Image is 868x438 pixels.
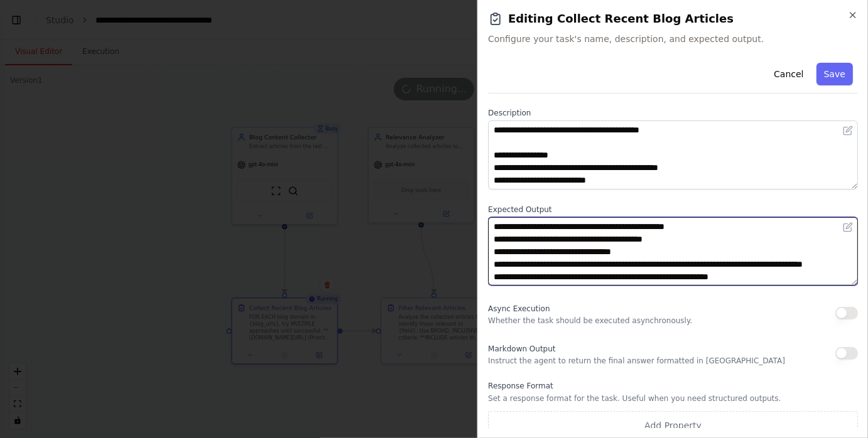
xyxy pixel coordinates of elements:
[488,393,858,403] p: Set a response format for the task. Useful when you need structured outputs.
[488,316,692,326] p: Whether the task should be executed asynchronously.
[488,345,555,353] span: Markdown Output
[840,220,855,235] button: Open in editor
[488,108,858,118] label: Description
[488,304,550,313] span: Async Execution
[816,63,853,85] button: Save
[488,205,858,215] label: Expected Output
[488,381,858,391] label: Response Format
[488,10,858,28] h2: Editing Collect Recent Blog Articles
[488,356,785,366] p: Instruct the agent to return the final answer formatted in [GEOGRAPHIC_DATA]
[766,63,811,85] button: Cancel
[488,33,858,45] span: Configure your task's name, description, and expected output.
[840,123,855,138] button: Open in editor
